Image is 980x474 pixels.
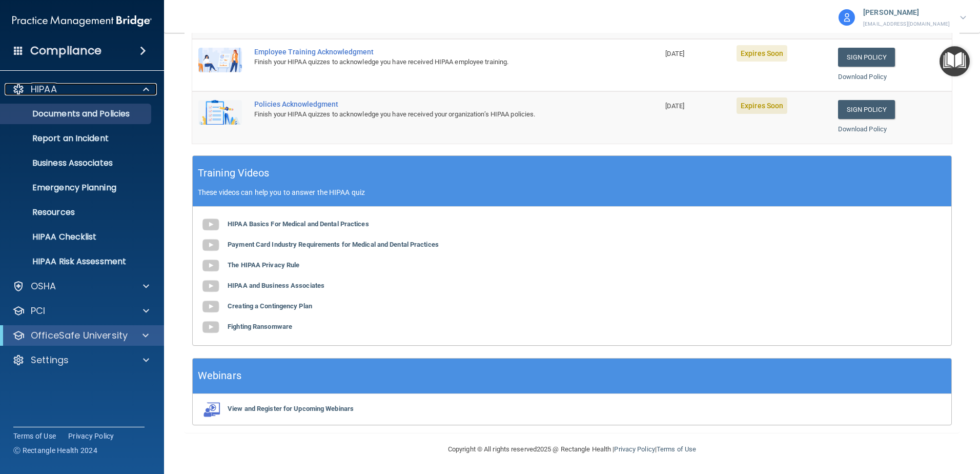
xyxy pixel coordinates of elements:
[863,6,950,19] p: [PERSON_NAME]
[200,317,221,338] img: gray_youtube_icon.38fcd6cc.png
[228,323,292,330] b: Fighting Ransomware
[254,56,608,68] div: Finish your HIPAA quizzes to acknowledge you have received HIPAA employee training.
[737,45,787,62] span: Expires Soon
[228,405,354,412] b: View and Register for Upcoming Webinars
[665,102,685,110] span: [DATE]
[7,133,147,144] p: Report an Incident
[13,431,56,441] a: Terms of Use
[228,302,312,310] b: Creating a Contingency Plan
[200,276,221,297] img: gray_youtube_icon.38fcd6cc.png
[31,280,56,292] p: OSHA
[12,354,149,366] a: Settings
[7,232,147,242] p: HIPAA Checklist
[7,207,147,218] p: Resources
[13,445,97,456] span: Ⓒ Rectangle Health 2024
[228,282,324,289] b: HIPAA and Business Associates
[31,354,69,366] p: Settings
[228,261,299,269] b: The HIPAA Privacy Rule
[737,97,787,114] span: Expires Soon
[665,50,685,57] span: [DATE]
[198,164,270,182] h5: Training Videos
[838,125,887,133] a: Download Policy
[385,433,759,466] div: Copyright © All rights reserved 2025 @ Rectangle Health | |
[12,11,152,31] img: PMB logo
[254,48,608,56] div: Employee Training Acknowledgment
[31,305,45,317] p: PCI
[838,48,895,67] a: Sign Policy
[254,108,608,121] div: Finish your HIPAA quizzes to acknowledge you have received your organization’s HIPAA policies.
[31,329,128,342] p: OfficeSafe University
[31,83,57,95] p: HIPAA
[960,16,966,19] img: arrow-down.227dba2b.svg
[200,297,221,317] img: gray_youtube_icon.38fcd6cc.png
[12,329,149,342] a: OfficeSafe University
[198,367,241,385] h5: Webinars
[228,241,439,248] b: Payment Card Industry Requirements for Medical and Dental Practices
[228,220,369,228] b: HIPAA Basics For Medical and Dental Practices
[7,183,147,193] p: Emergency Planning
[940,46,970,76] button: Open Resource Center
[68,431,114,441] a: Privacy Policy
[200,402,221,417] img: webinarIcon.c7ebbf15.png
[200,255,221,276] img: gray_youtube_icon.38fcd6cc.png
[30,44,101,58] h4: Compliance
[7,158,147,168] p: Business Associates
[12,305,149,317] a: PCI
[12,280,149,292] a: OSHA
[863,19,950,29] p: [EMAIL_ADDRESS][DOMAIN_NAME]
[200,214,221,235] img: gray_youtube_icon.38fcd6cc.png
[838,100,895,119] a: Sign Policy
[12,83,149,95] a: HIPAA
[803,401,968,442] iframe: Drift Widget Chat Controller
[838,73,887,81] a: Download Policy
[7,109,147,119] p: Documents and Policies
[198,188,946,196] p: These videos can help you to answer the HIPAA quiz
[839,9,855,26] img: avatar.17b06cb7.svg
[7,256,147,267] p: HIPAA Risk Assessment
[200,235,221,255] img: gray_youtube_icon.38fcd6cc.png
[254,100,608,108] div: Policies Acknowledgment
[614,445,655,453] a: Privacy Policy
[657,445,696,453] a: Terms of Use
